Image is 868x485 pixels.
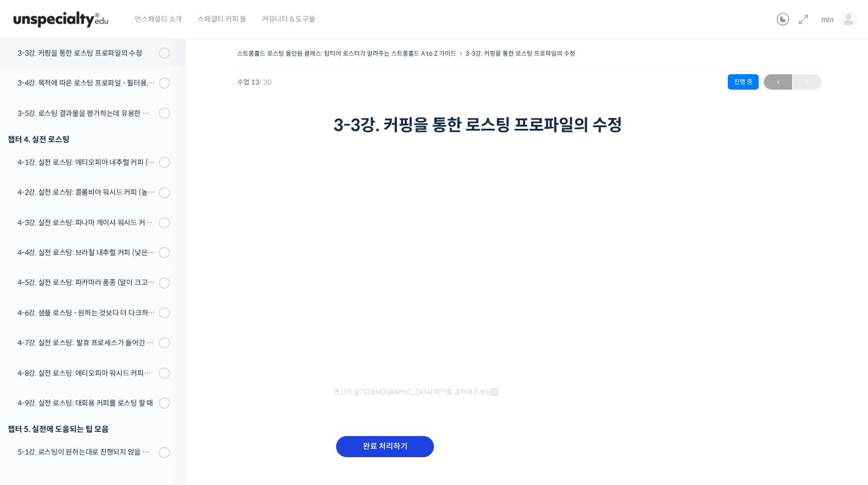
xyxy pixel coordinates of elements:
div: 4-6강. 샘플 로스팅 - 원하는 것보다 더 다크하게 로스팅 하는 이유 [18,307,156,319]
div: 4-7강. 실전 로스팅: 발효 프로세스가 들어간 커피를 필터용으로 로스팅 할 때 [18,337,156,348]
span: 대화 [94,343,107,351]
span: 홈 [32,342,39,350]
div: 챕터 4. 실전 로스팅 [8,132,170,146]
div: 4-3강. 실전 로스팅: 파나마 게이샤 워시드 커피 (플레이버 프로파일이 로스팅하기 까다로운 경우) [18,217,156,228]
div: 3-4강. 목적에 따른 로스팅 프로파일 - 필터용, 에스프레소용 [18,77,156,89]
div: 진행 중 [728,74,759,90]
a: 설정 [133,327,198,353]
div: 4-5강. 실전 로스팅: 파카마라 품종 (알이 크고 산지에서 건조가 고르게 되기 힘든 경우) [18,277,156,288]
span: ← [764,75,792,89]
span: / 30 [259,78,272,87]
div: 4-2강. 실전 로스팅: 콜롬비아 워시드 커피 (높은 밀도와 수분율 때문에 1차 크랙에서 많은 수분을 방출하는 경우) [18,187,156,198]
span: 수업 13 [237,79,272,86]
div: 4-4강. 실전 로스팅: 브라질 내추럴 커피 (낮은 고도에서 재배되어 당분과 밀도가 낮은 경우) [18,247,156,258]
span: 설정 [159,342,172,350]
h1: 3-3강. 커핑을 통한 로스팅 프로파일의 수정 [333,115,725,135]
a: ←이전 [764,74,792,90]
a: 스트롱홀드 로스팅 올인원 클래스: 탑티어 로스터가 알려주는 스트롱홀드 A to Z 가이드 [237,49,456,57]
div: 5-1강. 로스팅이 원하는대로 진행되지 않을 때, 일관성이 떨어질 때 [18,446,156,458]
div: 4-9강. 실전 로스팅: 대회용 커피를 로스팅 할 때 [18,397,156,409]
div: 4-8강. 실전 로스팅: 에티오피아 워시드 커피를 에스프레소용으로 로스팅 할 때 [18,367,156,379]
div: 3-3강. 커핑을 통한 로스팅 프로파일의 수정 [18,47,156,59]
span: 영상이 끊기[DEMOGRAPHIC_DATA] 여기를 클릭해주세요 [333,388,498,396]
input: 완료 처리하기 [336,436,434,457]
div: 챕터 5. 실전에 도움되는 팁 모음 [8,422,170,436]
a: 홈 [3,327,68,353]
span: min [821,15,834,24]
a: 대화 [68,327,133,353]
div: 4-1강. 실전 로스팅: 에티오피아 내추럴 커피 (당분이 많이 포함되어 있고 색이 고르지 않은 경우) [18,157,156,168]
div: 3-5강. 로스팅 결과물을 평가하는데 유용한 팁들 - 연수를 활용한 커핑, 커핑용 분쇄도 찾기, 로스트 레벨에 따른 QC 등 [18,108,156,119]
a: 3-3강. 커핑을 통한 로스팅 프로파일의 수정 [465,49,575,57]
